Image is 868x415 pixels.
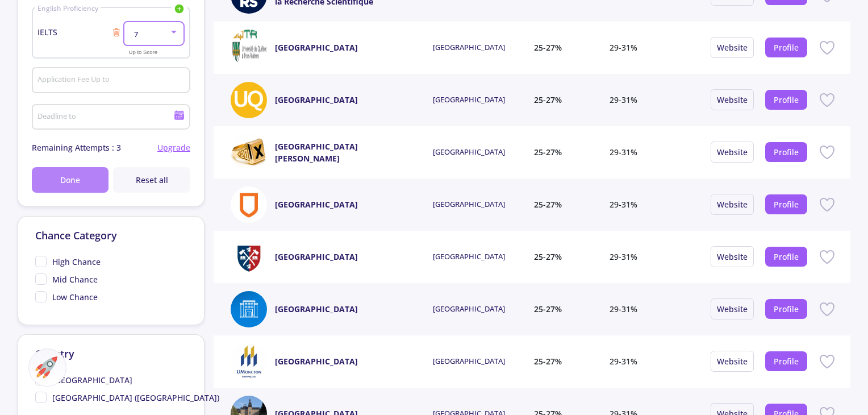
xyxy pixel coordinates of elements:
span: [GEOGRAPHIC_DATA] ([GEOGRAPHIC_DATA]) [52,392,219,404]
a: Profile [774,304,799,314]
button: Done [32,167,109,193]
span: 25-27% [534,198,562,210]
button: Website [711,89,754,110]
span: 29-31% [610,303,637,315]
span: [GEOGRAPHIC_DATA] [433,94,505,106]
button: Profile [765,90,807,110]
span: 25-27% [534,94,562,106]
span: Low Chance [52,291,98,303]
span: 29-31% [610,251,637,263]
span: 29-31% [610,355,637,367]
span: English Proficiency [35,3,101,14]
button: Website [711,246,754,267]
button: Profile [765,247,807,267]
button: Profile [765,194,807,214]
a: Profile [774,199,799,210]
span: [GEOGRAPHIC_DATA] [433,199,505,210]
mat-hint: Up to Score [128,49,157,56]
span: 29-31% [610,42,637,53]
span: High Chance [52,256,101,268]
a: Website [717,199,748,210]
span: 29-31% [610,146,637,158]
span: 29-31% [610,198,637,210]
p: Chance Category [35,228,187,243]
a: [GEOGRAPHIC_DATA] [275,198,358,210]
span: 25-27% [534,355,562,367]
a: [GEOGRAPHIC_DATA] [275,94,358,106]
button: Profile [765,38,807,57]
span: 25-27% [534,251,562,263]
span: Remaining Attempts : 3 [32,142,121,153]
button: Reset all [113,167,190,193]
button: Website [711,37,754,58]
button: Profile [765,351,807,371]
a: Website [717,94,748,105]
a: Profile [774,356,799,367]
a: Website [717,304,748,314]
span: Done [60,174,80,186]
span: 7 [131,29,138,39]
span: [GEOGRAPHIC_DATA] [433,251,505,263]
button: Website [711,351,754,372]
span: Upgrade [157,142,190,153]
span: [GEOGRAPHIC_DATA] [433,42,505,53]
span: 25-27% [534,303,562,315]
a: Website [717,42,748,53]
a: [GEOGRAPHIC_DATA][PERSON_NAME] [275,140,419,164]
span: 25-27% [534,42,562,53]
button: Website [711,142,754,163]
a: [GEOGRAPHIC_DATA] [275,303,358,315]
button: Profile [765,142,807,162]
span: [GEOGRAPHIC_DATA] [433,147,505,158]
img: ac-market [35,356,57,379]
a: [GEOGRAPHIC_DATA] [275,355,358,367]
span: IELTS [37,26,112,38]
a: Profile [774,147,799,157]
a: Profile [774,251,799,262]
a: [GEOGRAPHIC_DATA] [275,42,358,53]
button: Profile [765,299,807,319]
span: 29-31% [610,94,637,106]
button: Website [711,194,754,215]
span: 25-27% [534,146,562,158]
a: Profile [774,42,799,53]
span: [GEOGRAPHIC_DATA] [433,304,505,315]
a: [GEOGRAPHIC_DATA] [275,251,358,263]
p: Country [35,346,187,362]
a: Website [717,147,748,157]
span: Reset all [136,174,168,186]
a: Profile [774,94,799,105]
span: [GEOGRAPHIC_DATA] [52,374,132,386]
span: Mid Chance [52,273,98,285]
button: Website [711,298,754,319]
span: [GEOGRAPHIC_DATA] [433,356,505,367]
a: Website [717,356,748,367]
a: Website [717,251,748,262]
